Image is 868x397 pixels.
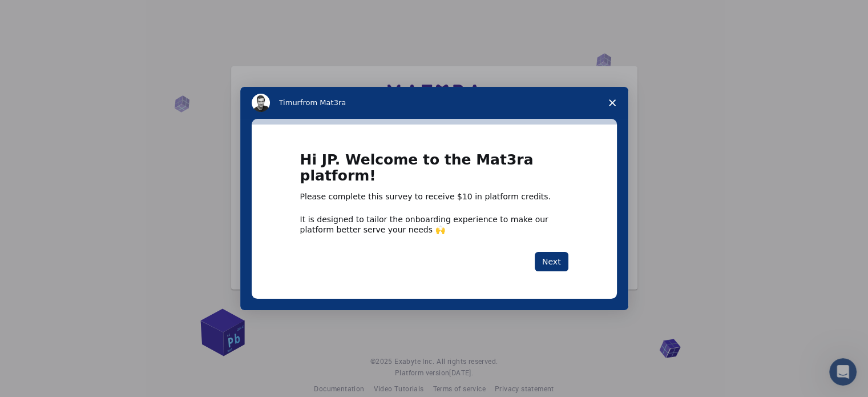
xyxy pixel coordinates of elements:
[596,87,628,119] span: Close survey
[300,98,346,107] span: from Mat3ra
[23,8,64,18] span: Support
[300,152,568,191] h1: Hi JP. Welcome to the Mat3ra platform!
[279,98,300,107] span: Timur
[535,252,568,271] button: Next
[300,214,568,235] div: It is designed to tailor the onboarding experience to make our platform better serve your needs 🙌
[300,191,568,203] div: Please complete this survey to receive $10 in platform credits.
[252,94,270,112] img: Profile image for Timur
